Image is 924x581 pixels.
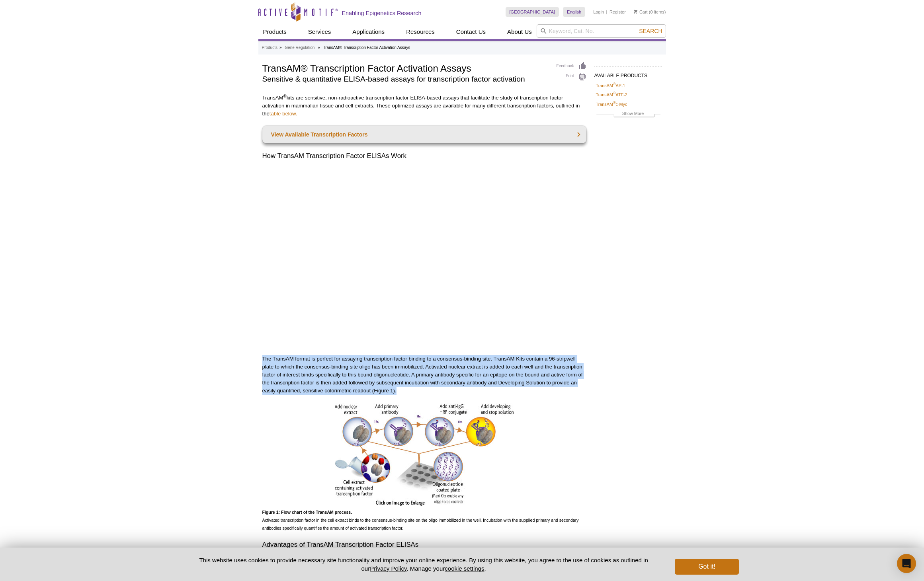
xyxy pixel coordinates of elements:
img: Flow chart of the TransAM DNA binding transcription factor ELISA method for measurement of activa... [335,403,514,506]
button: Search [637,27,664,35]
input: Keyword, Cat. No. [537,24,666,38]
a: Privacy Policy [370,565,406,572]
a: [GEOGRAPHIC_DATA] [506,7,559,17]
a: Cart [634,9,648,15]
span: Activated transcription factor in the cell extract binds to the consensus-binding site on the oli... [262,510,579,530]
h1: TransAM® Transcription Factor Activation Assays [262,62,549,74]
a: Print [557,72,586,81]
button: cookie settings [445,565,484,572]
p: This website uses cookies to provide necessary site functionality and improve your online experie... [186,556,662,573]
a: Applications [348,24,389,39]
a: Services [303,24,336,39]
a: TransAM®ATF-2 [596,91,627,98]
sup: ® [613,101,616,105]
a: View Available Transcription Factors [262,126,586,143]
h2: Advantages of TransAM Transcription Factor ELISAs [262,540,586,550]
h2: AVAILABLE PRODUCTS [594,66,662,81]
a: English [563,7,585,17]
a: Resources [401,24,440,39]
h2: Sensitive & quantitative ELISA-based assays for transcription factor activation [262,76,549,83]
sup: ® [613,92,616,96]
p: TransAM kits are sensitive, non-radioactive transcription factor ELISA-based assays that facilita... [262,94,586,118]
a: TransAM®AP-1 [596,82,625,89]
sup: ® [283,94,287,98]
a: table below. [270,111,297,117]
li: » [318,45,320,50]
a: Products [258,24,291,39]
a: Show More [596,110,660,119]
strong: Figure 1: Flow chart of the TransAM process. [262,510,352,515]
button: Got it! [675,559,738,575]
a: Products [262,44,277,51]
li: » [279,45,282,50]
p: The TransAM format is perfect for assaying transcription factor binding to a consensus-binding si... [262,355,586,395]
a: Feedback [557,62,586,70]
a: Register [609,9,626,15]
h2: Enabling Epigenetics Research [342,10,422,17]
a: Login [593,9,604,15]
a: About Us [502,24,537,39]
a: Contact Us [451,24,490,39]
span: Search [639,28,662,34]
iframe: How TransAM® transcription factor activation assays work [262,167,586,349]
a: TransAM®c-Myc [596,101,627,108]
li: (0 items) [634,7,666,17]
a: Gene Regulation [285,44,315,51]
h2: How TransAM Transcription Factor ELISAs Work [262,151,586,161]
sup: ® [613,82,616,86]
li: TransAM® Transcription Factor Activation Assays [323,45,410,50]
div: Open Intercom Messenger [897,554,916,573]
li: | [606,7,608,17]
img: Your Cart [634,10,637,14]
